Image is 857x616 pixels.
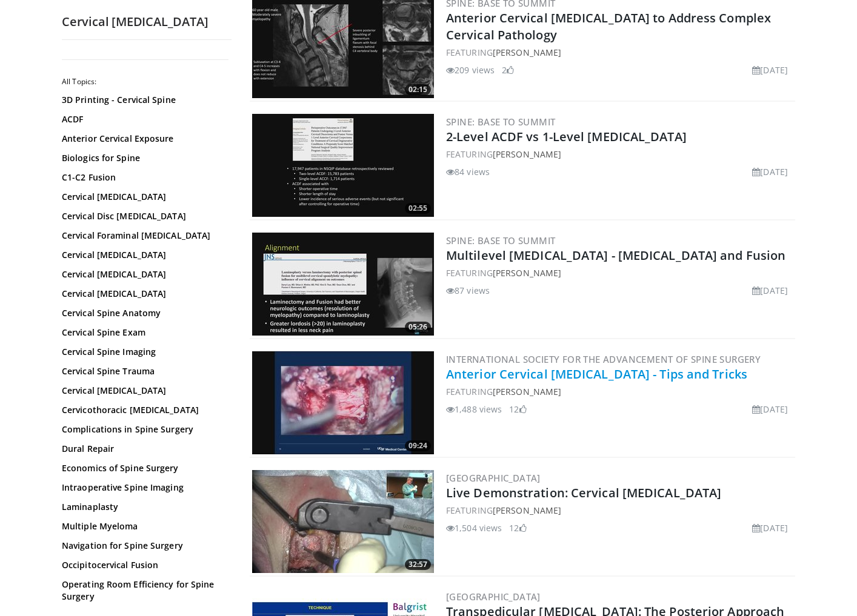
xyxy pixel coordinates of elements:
a: Cervical Foraminal [MEDICAL_DATA] [62,230,225,242]
a: 09:24 [252,351,434,454]
a: Biologics for Spine [62,152,225,164]
a: Cervical Spine Trauma [62,365,225,377]
a: Anterior Cervical [MEDICAL_DATA] - Tips and Tricks [446,366,747,382]
li: 84 views [446,165,490,178]
div: FEATURING [446,148,793,161]
a: Intraoperative Spine Imaging [62,482,225,494]
a: Cervical Spine Imaging [62,346,225,358]
img: 8c2ccad6-68da-4aab-b77e-0dfe275351c2.300x170_q85_crop-smart_upscale.jpg [252,470,434,573]
a: Cervical [MEDICAL_DATA] [62,288,225,300]
a: 2-Level ACDF vs 1-Level [MEDICAL_DATA] [446,128,687,145]
a: Live Demonstration: Cervical [MEDICAL_DATA] [446,485,721,501]
span: 02:55 [405,203,431,214]
a: Spine: Base to Summit [446,116,555,128]
a: Occipitocervical Fusion [62,559,225,571]
a: Multiple Myeloma [62,520,225,532]
li: 1,488 views [446,403,502,416]
div: FEATURING [446,504,793,517]
a: [PERSON_NAME] [493,505,561,516]
a: C1-C2 Fusion [62,171,225,184]
li: 2 [502,64,514,76]
img: 7390f207-e82d-447b-8543-df19e54d3644.300x170_q85_crop-smart_upscale.jpg [252,114,434,217]
a: Operating Room Efficiency for Spine Surgery [62,578,225,603]
li: 12 [509,522,526,534]
a: Cervicothoracic [MEDICAL_DATA] [62,404,225,416]
li: [DATE] [752,64,788,76]
li: 12 [509,403,526,416]
li: [DATE] [752,403,788,416]
a: Cervical Spine Exam [62,326,225,339]
span: 02:15 [405,84,431,95]
a: [GEOGRAPHIC_DATA] [446,472,541,484]
a: [PERSON_NAME] [493,47,561,58]
li: 1,504 views [446,522,502,534]
a: Dural Repair [62,443,225,455]
span: 05:26 [405,322,431,333]
a: [PERSON_NAME] [493,386,561,397]
a: Cervical [MEDICAL_DATA] [62,385,225,397]
a: Cervical [MEDICAL_DATA] [62,191,225,203]
li: 209 views [446,64,495,76]
a: Anterior Cervical [MEDICAL_DATA] to Address Complex Cervical Pathology [446,10,771,43]
a: Economics of Spine Surgery [62,462,225,474]
div: FEATURING [446,385,793,398]
a: Cervical [MEDICAL_DATA] [62,249,225,261]
li: [DATE] [752,284,788,297]
a: ACDF [62,113,225,125]
a: Cervical Spine Anatomy [62,307,225,319]
h2: All Topics: [62,77,228,87]
span: 09:24 [405,440,431,451]
img: 0e3cab73-5e40-4f5a-8dde-1832e6573612.300x170_q85_crop-smart_upscale.jpg [252,351,434,454]
a: Anterior Cervical Exposure [62,133,225,145]
a: 32:57 [252,470,434,573]
a: Laminaplasty [62,501,225,513]
span: 32:57 [405,559,431,570]
a: Spine: Base to Summit [446,234,555,247]
a: Navigation for Spine Surgery [62,540,225,552]
li: [DATE] [752,522,788,534]
a: Cervical [MEDICAL_DATA] [62,268,225,280]
a: [PERSON_NAME] [493,148,561,160]
h2: Cervical [MEDICAL_DATA] [62,14,232,30]
a: Cervical Disc [MEDICAL_DATA] [62,210,225,222]
a: International Society for the Advancement of Spine Surgery [446,353,761,365]
div: FEATURING [446,267,793,279]
a: 02:55 [252,114,434,217]
li: 87 views [446,284,490,297]
a: Complications in Spine Surgery [62,423,225,436]
img: df76734a-244b-4791-b06d-1e6a85165c89.300x170_q85_crop-smart_upscale.jpg [252,233,434,336]
a: 05:26 [252,233,434,336]
div: FEATURING [446,46,793,59]
a: [PERSON_NAME] [493,267,561,279]
a: Multilevel [MEDICAL_DATA] - [MEDICAL_DATA] and Fusion [446,247,785,263]
a: 3D Printing - Cervical Spine [62,94,225,106]
a: [GEOGRAPHIC_DATA] [446,591,541,603]
li: [DATE] [752,165,788,178]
